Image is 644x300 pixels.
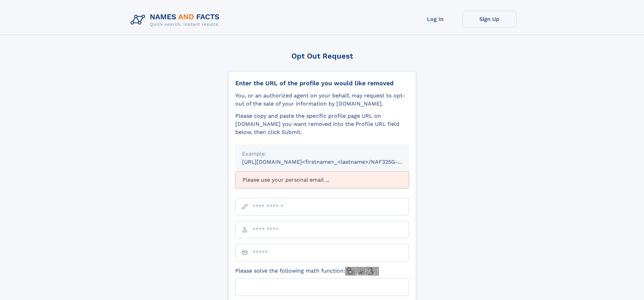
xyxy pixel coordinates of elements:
div: Opt Out Request [228,52,416,60]
div: Please copy and paste the specific profile page URL on [DOMAIN_NAME] you want removed into the Pr... [235,112,409,136]
div: Please use your personal email ... [235,171,409,188]
div: Enter the URL of the profile you would like removed [235,79,409,87]
small: [URL][DOMAIN_NAME]<firstname>_<lastname>/NAF325G-xxxxxxxx [242,159,422,165]
a: Sign Up [462,11,517,27]
div: Example: [242,150,402,158]
img: Logo Names and Facts [128,11,225,29]
label: Please solve the following math function: [235,267,379,276]
div: You, or an authorized agent on your behalf, may request to opt-out of the sale of your informatio... [235,92,409,108]
a: Log In [408,11,462,27]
